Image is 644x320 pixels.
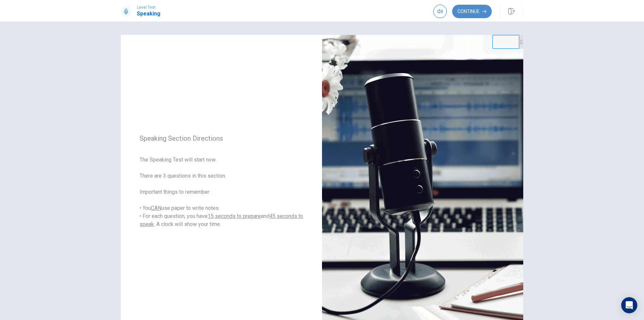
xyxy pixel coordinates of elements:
[452,5,492,18] button: Continue
[151,205,161,211] u: CAN
[208,213,261,219] u: 15 seconds to prepare
[137,10,160,18] h1: Speaking
[140,156,303,228] span: The Speaking Test will start now. There are 3 questions in this section. Important things to reme...
[140,134,303,142] span: Speaking Section Directions
[621,297,637,313] div: Open Intercom Messenger
[137,5,160,10] span: Level Test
